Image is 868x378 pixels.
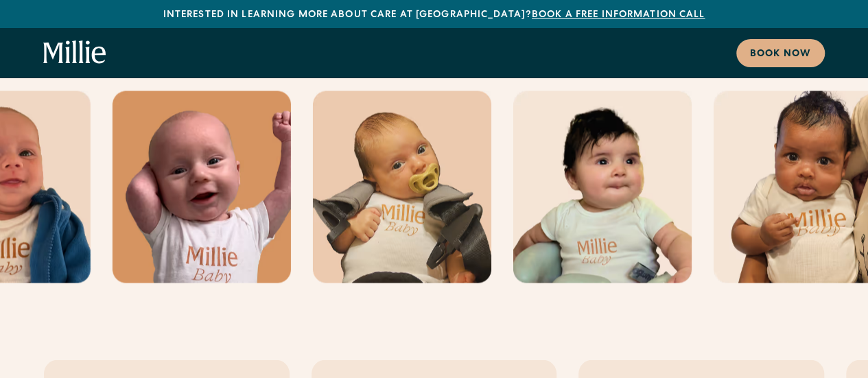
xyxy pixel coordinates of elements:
[513,91,692,283] img: Baby wearing Millie shirt
[750,47,811,62] div: Book now
[736,39,825,67] a: Book now
[532,10,705,20] a: Book a free information call
[43,40,106,65] a: home
[313,91,491,283] img: Baby wearing Millie shirt
[113,91,291,283] img: Baby wearing Millie shirt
